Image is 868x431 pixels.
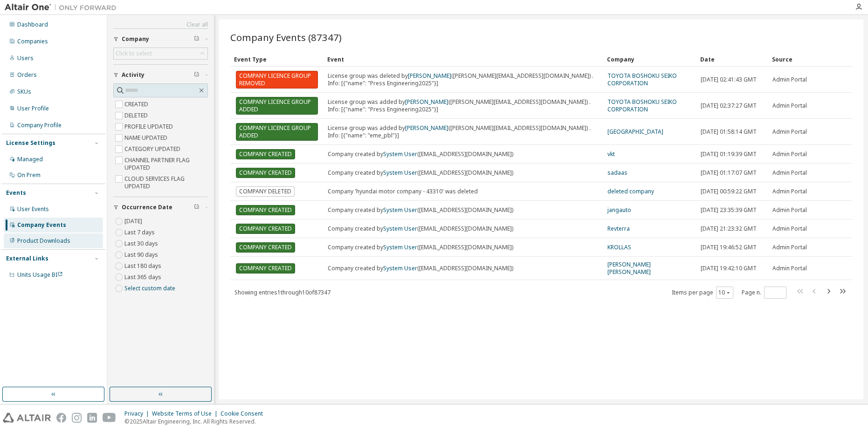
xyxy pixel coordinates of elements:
[328,206,513,214] div: Company created by
[236,205,295,215] span: COMPANY CREATED
[17,55,34,62] div: Users
[701,76,757,83] span: [DATE] 02:41:43 GMT
[328,72,599,87] div: License group was deleted by . Info: [{"name": "Press Engineering2025"}]
[328,225,513,233] div: Company created by
[236,168,295,178] span: COMPANY CREATED
[742,287,786,299] span: Page n.
[124,144,182,155] label: CATEGORY UPDATED
[124,99,150,110] label: CREATED
[772,52,811,67] div: Source
[124,155,208,173] label: CHANNEL PARTNER FLAG UPDATED
[220,410,269,417] div: Cookie Consent
[328,151,513,158] div: Company created by
[236,263,295,274] span: COMPANY CREATED
[56,413,66,423] img: facebook.svg
[152,410,220,417] div: Website Terms of Use
[607,150,615,158] a: vkt
[772,225,807,233] span: Admin Portal
[417,264,513,272] span: ([EMAIL_ADDRESS][DOMAIN_NAME])
[103,413,116,423] img: youtube.svg
[405,98,448,106] a: [PERSON_NAME]
[17,205,49,213] div: User Events
[327,52,599,67] div: Event
[230,31,342,44] span: Company Events (87347)
[113,65,208,85] button: Activity
[772,188,807,195] span: Admin Portal
[124,132,169,144] label: NAME UPDATED
[451,72,591,80] span: ([PERSON_NAME][EMAIL_ADDRESS][DOMAIN_NAME])
[417,225,513,233] span: ([EMAIL_ADDRESS][DOMAIN_NAME])
[113,197,208,218] button: Occurrence Date
[701,265,757,272] span: [DATE] 19:42:10 GMT
[383,264,417,272] a: System User
[194,71,200,79] span: Clear filter
[383,150,417,158] a: System User
[6,139,55,147] div: License Settings
[124,173,208,192] label: CLOUD SERVICES FLAG UPDATED
[124,260,163,272] label: Last 180 days
[236,242,295,253] span: COMPANY CREATED
[607,169,627,177] a: sadaas
[607,260,651,276] a: [PERSON_NAME] [PERSON_NAME]
[17,237,70,245] div: Product Downloads
[718,289,731,296] button: 10
[6,189,26,197] div: Events
[17,221,66,229] div: Company Events
[17,156,43,163] div: Managed
[328,98,599,113] div: License group was added by . Info: [{"name": "Press Engineering2025"}]
[772,128,807,136] span: Admin Portal
[236,224,295,234] span: COMPANY CREATED
[448,98,588,106] span: ([PERSON_NAME][EMAIL_ADDRESS][DOMAIN_NAME])
[72,413,82,423] img: instagram.svg
[124,216,144,227] label: [DATE]
[17,88,31,96] div: SKUs
[607,206,631,214] a: jangauto
[194,35,200,43] span: Clear filter
[124,272,163,283] label: Last 365 days
[701,188,757,195] span: [DATE] 00:59:22 GMT
[772,151,807,158] span: Admin Portal
[124,284,175,292] a: Select custom date
[448,124,588,132] span: ([PERSON_NAME][EMAIL_ADDRESS][DOMAIN_NAME])
[701,206,757,214] span: [DATE] 23:35:39 GMT
[417,243,513,251] span: ([EMAIL_ADDRESS][DOMAIN_NAME])
[17,21,48,28] div: Dashboard
[17,71,37,79] div: Orders
[328,124,599,139] div: License group was added by . Info: [{"name": "eme_pbl"}]
[122,204,172,211] span: Occurrence Date
[124,227,157,238] label: Last 7 days
[328,265,513,272] div: Company created by
[116,50,152,57] div: Click to select
[236,123,318,141] span: COMPANY LICENCE GROUP ADDED
[607,72,677,87] a: TOYOTA BOSHOKU SEIKO CORPORATION
[607,128,663,136] a: [GEOGRAPHIC_DATA]
[114,48,207,59] div: Click to select
[113,29,208,49] button: Company
[236,71,318,89] span: COMPANY LICENCE GROUP REMOVED
[417,206,513,214] span: ([EMAIL_ADDRESS][DOMAIN_NAME])
[772,265,807,272] span: Admin Portal
[234,288,331,296] span: Showing entries 1 through 10 of 87347
[17,171,41,179] div: On Prem
[113,21,208,28] a: Clear all
[328,188,478,195] div: Company 'hyundai motor company - 43310' was deleted
[17,122,62,129] div: Company Profile
[701,102,757,109] span: [DATE] 02:37:27 GMT
[701,151,757,158] span: [DATE] 01:19:39 GMT
[383,206,417,214] a: System User
[17,105,49,112] div: User Profile
[417,150,513,158] span: ([EMAIL_ADDRESS][DOMAIN_NAME])
[87,413,97,423] img: linkedin.svg
[17,271,63,279] span: Units Usage BI
[6,255,48,262] div: External Links
[17,38,48,45] div: Companies
[124,238,160,249] label: Last 30 days
[700,52,765,67] div: Date
[234,52,320,67] div: Event Type
[194,204,200,211] span: Clear filter
[417,169,513,177] span: ([EMAIL_ADDRESS][DOMAIN_NAME])
[607,98,677,113] a: TOYOTA BOSHOKU SEIKO CORPORATION
[772,102,807,109] span: Admin Portal
[124,410,152,417] div: Privacy
[408,72,451,80] a: [PERSON_NAME]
